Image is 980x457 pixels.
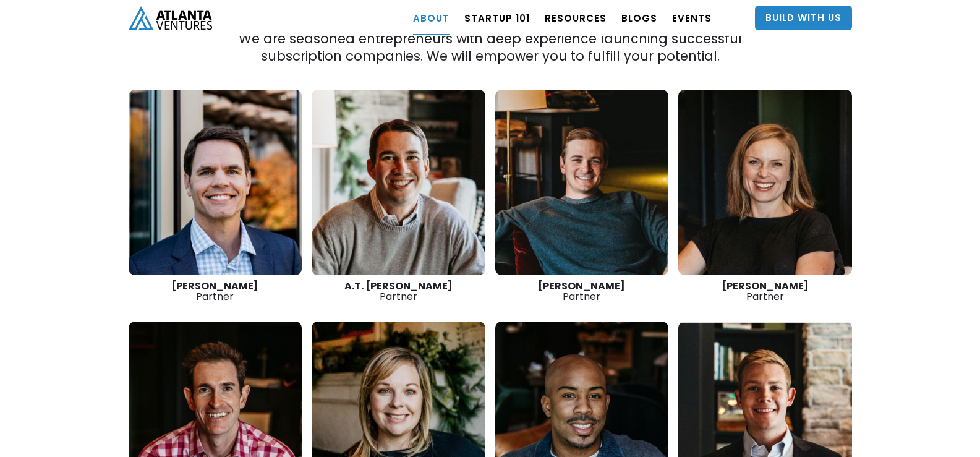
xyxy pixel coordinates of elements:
strong: [PERSON_NAME] [171,279,258,293]
div: Partner [678,281,852,302]
a: Startup 101 [464,1,530,35]
a: EVENTS [672,1,712,35]
strong: A.T. [PERSON_NAME] [344,279,453,293]
a: Build With Us [755,6,852,30]
strong: [PERSON_NAME] [538,279,625,293]
div: Partner [312,281,485,302]
div: Partner [129,281,302,302]
a: BLOGS [621,1,657,35]
a: RESOURCES [545,1,607,35]
div: Partner [495,281,669,302]
a: ABOUT [413,1,450,35]
strong: [PERSON_NAME] [722,279,809,293]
